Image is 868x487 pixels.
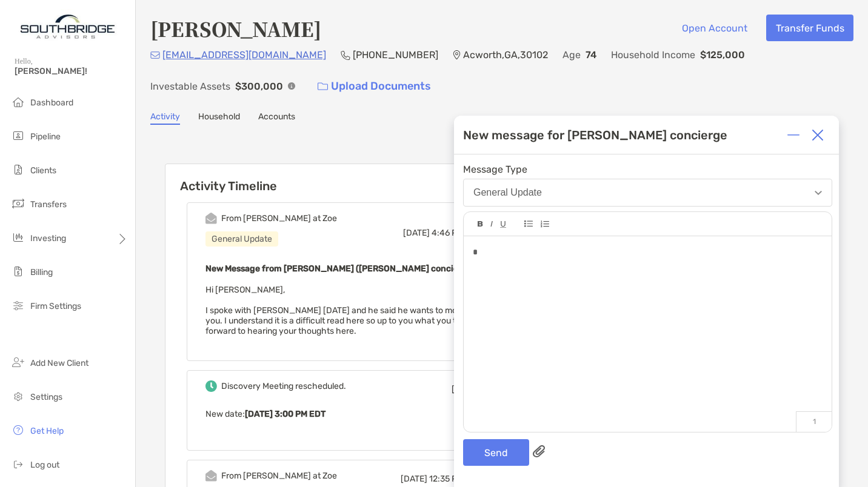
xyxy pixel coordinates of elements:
span: Investing [30,233,66,243]
img: get-help icon [11,423,25,437]
span: Get Help [30,426,64,436]
span: [PERSON_NAME]! [15,66,128,76]
img: firm-settings icon [11,298,25,313]
div: From [PERSON_NAME] at Zoe [221,213,337,224]
img: Editor control icon [478,221,483,227]
div: From [PERSON_NAME] at Zoe [221,471,337,481]
span: Pipeline [30,131,61,142]
span: [DATE] [401,474,427,484]
button: Open Account [672,15,756,41]
span: Transfers [30,199,67,210]
span: Settings [30,392,62,402]
img: dashboard icon [11,94,25,109]
img: Expand or collapse [787,129,800,141]
img: Editor control icon [540,220,549,228]
div: General Update [473,187,542,198]
a: Activity [150,111,180,125]
img: Event icon [205,213,217,224]
img: Phone Icon [341,50,350,60]
img: transfers icon [11,196,25,211]
a: Household [198,111,240,125]
img: button icon [318,82,328,91]
h6: Activity Timeline [165,164,564,193]
p: Age [563,47,581,62]
span: [DATE] [452,384,478,394]
img: Close [812,129,824,141]
img: Zoe Logo [15,5,121,48]
p: 74 [586,47,596,62]
p: Household Income [611,47,695,62]
span: Firm Settings [30,301,81,311]
button: Transfer Funds [766,15,853,41]
h4: [PERSON_NAME] [150,15,321,42]
img: clients icon [11,162,25,177]
span: 12:35 PM ED [429,474,476,484]
button: General Update [463,179,832,207]
img: Editor control icon [490,221,493,227]
a: Upload Documents [310,73,439,99]
div: New message for [PERSON_NAME] concierge [463,128,727,142]
img: paperclip attachments [533,445,545,457]
img: pipeline icon [11,128,25,143]
p: Investable Assets [150,79,230,94]
img: Info Icon [288,82,295,90]
img: Event icon [205,380,217,392]
p: 1 [796,411,832,432]
span: Dashboard [30,98,73,108]
span: [DATE] [403,228,430,238]
p: New date : [205,406,525,422]
img: billing icon [11,264,25,279]
img: Location Icon [453,50,461,60]
div: Discovery Meeting rescheduled. [221,381,346,391]
img: Email Icon [150,51,160,59]
span: Hi [PERSON_NAME], I spoke with [PERSON_NAME] [DATE] and he said he wants to move forward with you... [205,285,518,336]
span: Billing [30,267,53,277]
img: Editor control icon [524,220,533,227]
button: Send [463,439,529,466]
img: Open dropdown arrow [815,191,822,195]
img: investing icon [11,230,25,245]
p: Acworth , GA , 30102 [463,47,548,62]
p: [EMAIL_ADDRESS][DOMAIN_NAME] [162,47,326,62]
img: settings icon [11,389,25,403]
img: Editor control icon [500,221,506,228]
img: add_new_client icon [11,355,25,369]
span: Log out [30,460,59,470]
img: Event icon [205,470,217,482]
img: logout icon [11,457,25,471]
div: General Update [205,231,278,247]
p: $300,000 [235,79,283,94]
b: [DATE] 3:00 PM EDT [245,409,326,419]
p: $125,000 [700,47,745,62]
a: Accounts [258,111,295,125]
b: New Message from [PERSON_NAME] ([PERSON_NAME] concierge) [205,263,475,274]
span: Clients [30,165,56,176]
span: 4:46 PM ED [432,228,476,238]
span: Message Type [463,164,832,175]
span: Add New Client [30,358,88,368]
p: [PHONE_NUMBER] [353,47,438,62]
